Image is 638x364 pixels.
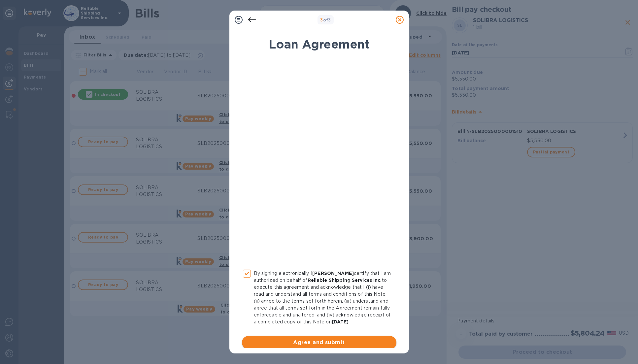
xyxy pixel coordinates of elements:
b: [PERSON_NAME] [312,271,354,276]
b: [DATE] [332,319,349,324]
span: Agree and submit [247,339,391,347]
p: By signing electronically, I certify that I am authorized on behalf of to execute this agreement ... [254,270,391,325]
button: Agree and submit [242,336,396,349]
span: 3 [320,17,323,22]
b: of 3 [320,17,331,22]
b: Reliable Shipping Services Inc. [308,278,382,283]
b: Loan Agreement [269,37,370,51]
